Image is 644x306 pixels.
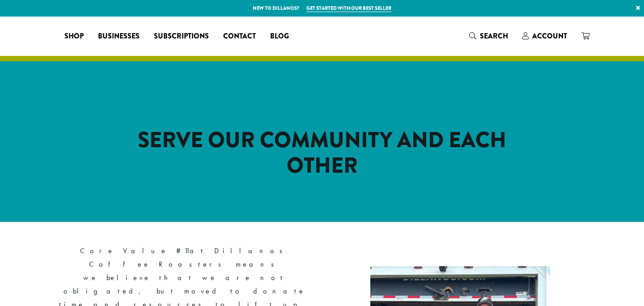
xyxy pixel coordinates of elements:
[532,31,567,41] span: Account
[306,4,391,12] a: Get started with our best seller
[223,31,256,42] span: Contact
[131,127,513,179] h1: Serve our community and each other
[154,31,209,42] span: Subscriptions
[64,31,84,42] span: Shop
[270,31,289,42] span: Blog
[57,29,91,43] a: Shop
[462,29,515,43] a: Search
[480,31,508,41] span: Search
[80,246,190,255] a: Core Value #11
[98,31,140,42] span: Businesses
